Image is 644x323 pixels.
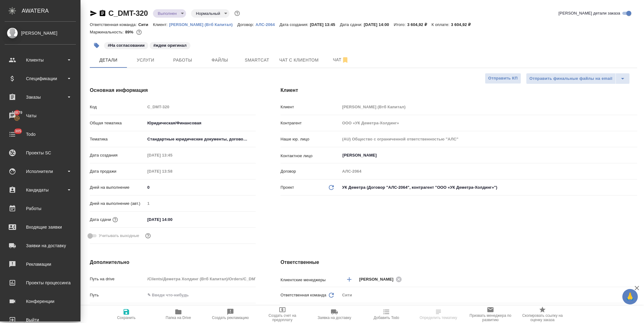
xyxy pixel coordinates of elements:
[516,306,568,323] button: Скопировать ссылку на оценку заказа
[281,153,340,159] p: Контактное лицо
[152,306,204,323] button: Папка на Drive
[90,200,145,207] p: Дней на выполнение (авт.)
[622,289,638,304] button: 🙏
[153,9,186,18] div: Выполнен
[166,316,191,320] span: Папка на Drive
[5,204,76,213] div: Работы
[359,276,397,282] span: [PERSON_NAME]
[194,11,222,16] button: Нормальный
[191,9,229,18] div: Выполнен
[520,313,565,322] span: Скопировать ссылку на оценку заказа
[205,56,235,64] span: Файлы
[340,182,637,193] div: УК Деметра (Договор "АЛС-2064", контрагент "ООО «УК Деметра-Холдинг»")
[90,259,256,266] h4: Дополнительно
[94,56,123,64] span: Детали
[407,22,432,27] p: 3 604,92 ₽
[340,290,637,300] div: Сити
[5,185,76,195] div: Кандидаты
[90,87,256,94] h4: Основная информация
[90,120,145,126] p: Общая тематика
[5,111,76,120] div: Чаты
[360,306,412,323] button: Добавить Todo
[99,233,139,239] span: Учитывать выходные
[340,167,637,176] input: Пустое поле
[340,22,364,27] p: Дата сдачи:
[625,290,635,303] span: 🙏
[90,104,145,110] p: Код
[342,272,357,287] button: Добавить менеджера
[255,22,279,27] p: АЛС-2064
[310,22,340,27] p: [DATE] 13:45
[485,73,521,84] button: Отправить КП
[281,120,340,126] p: Контрагент
[2,256,79,272] a: Рекламации
[135,28,143,36] button: 48.00 RUB; 134.55 UAH;
[280,22,310,27] p: Дата создания:
[526,73,616,84] button: Отправить финальные файлы на email
[5,241,76,250] div: Заявки на доставку
[108,9,148,17] a: C_DMT-320
[111,216,119,224] button: Если добавить услуги и заполнить их объемом, то дата рассчитается автоматически
[145,167,199,176] input: Пустое поле
[103,42,149,48] span: На согласовании
[488,75,518,82] span: Отправить КП
[464,306,516,323] button: Призвать менеджера по развитию
[451,22,476,27] p: 3 604,92 ₽
[90,152,145,158] p: Дата создания
[100,306,152,323] button: Сохранить
[168,56,198,64] span: Работы
[559,10,620,16] span: [PERSON_NAME] детали заказа
[412,306,464,323] button: Определить тематику
[90,292,145,298] p: Путь
[169,22,237,27] a: [PERSON_NAME] (Втб Капитал)
[22,5,80,17] div: AWATERA
[169,22,237,27] p: [PERSON_NAME] (Втб Капитал)
[5,278,76,287] div: Проекты процессинга
[153,42,186,49] p: #ждем оригинал
[145,134,256,144] div: Стандартные юридические документы, договоры, уставы
[318,316,351,320] span: Заявка на доставку
[5,30,76,37] div: [PERSON_NAME]
[342,56,349,64] svg: Отписаться
[108,42,145,49] p: #На согласовании
[5,130,76,139] div: Todo
[634,155,635,156] button: Open
[5,222,76,232] div: Входящие заявки
[242,56,272,64] span: Smartcat
[364,22,394,27] p: [DATE] 14:00
[340,135,637,144] input: Пустое поле
[145,118,256,128] div: Юридическая/Финансовая
[125,30,135,34] p: 89%
[2,238,79,253] a: Заявки на доставку
[2,145,79,161] a: Проекты SC
[5,148,76,157] div: Проекты SC
[156,11,179,16] button: Выполнен
[2,219,79,235] a: Входящие заявки
[374,316,399,320] span: Добавить Todo
[5,74,76,83] div: Спецификации
[432,22,451,27] p: К оплате:
[90,136,145,142] p: Тематика
[281,277,340,283] p: Клиентские менеджеры
[420,316,457,320] span: Определить тематику
[308,306,360,323] button: Заявка на доставку
[90,276,145,282] p: Путь на drive
[281,184,294,191] p: Проект
[90,217,111,223] p: Дата сдачи
[340,102,637,111] input: Пустое поле
[145,102,256,111] input: Пустое поле
[256,306,308,323] button: Создать счет на предоплату
[529,75,612,82] span: Отправить финальные файлы на email
[212,316,249,320] span: Создать рекламацию
[2,108,79,123] a: 18879Чаты
[8,110,26,116] span: 18879
[90,39,103,52] button: Добавить тэг
[634,279,635,280] button: Open
[326,56,356,64] span: Чат
[149,42,191,48] span: ждем оригинал
[5,93,76,102] div: Заказы
[5,297,76,306] div: Конференции
[233,9,241,17] button: Доп статусы указывают на важность/срочность заказа
[90,22,138,27] p: Ответственная команда:
[145,274,256,283] input: Пустое поле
